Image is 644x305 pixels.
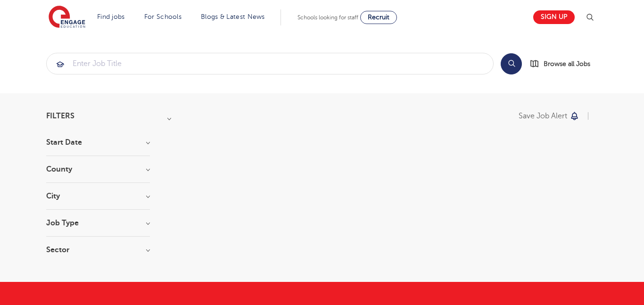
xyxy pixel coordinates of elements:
a: Sign up [533,10,575,24]
img: Engage Education [49,6,85,29]
span: Browse all Jobs [544,58,590,69]
a: Recruit [360,11,397,24]
span: Filters [46,112,74,120]
span: Recruit [368,14,389,21]
a: For Schools [144,13,182,20]
h3: Job Type [46,219,150,227]
button: Search [501,53,522,74]
input: Submit [47,53,493,74]
p: Save job alert [519,112,567,120]
button: Save job alert [519,112,579,120]
span: Schools looking for staff [297,14,358,21]
h3: County [46,165,150,173]
h3: Sector [46,246,150,254]
h3: Start Date [46,139,150,146]
a: Find jobs [97,13,125,20]
a: Blogs & Latest News [201,13,265,20]
div: Submit [46,53,494,74]
h3: City [46,192,150,200]
a: Browse all Jobs [529,58,598,69]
